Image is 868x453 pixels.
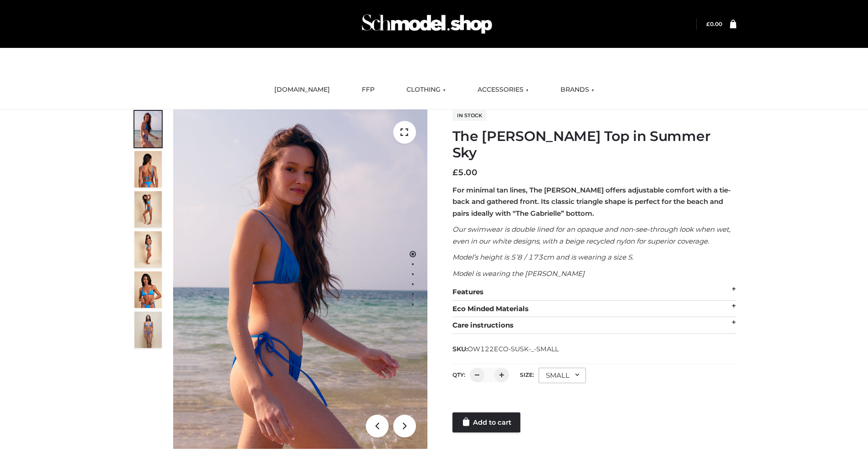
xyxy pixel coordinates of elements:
[134,312,162,348] img: SSVC.jpg
[452,167,478,177] bdi: 5.00
[134,231,162,268] img: 3.Alex-top_CN-1-1-2.jpg
[267,80,337,100] a: [DOMAIN_NAME]
[706,21,722,27] a: £0.00
[134,151,162,187] img: 5.Alex-top_CN-1-1_1-1.jpg
[452,128,736,161] h1: The [PERSON_NAME] Top in Summer Sky
[520,371,534,378] label: Size:
[452,317,736,334] div: Care instructions
[452,167,458,177] span: £
[452,225,730,245] em: Our swimwear is double lined for an opaque and non-see-through look when wet, even in our white d...
[173,109,427,449] img: 1.Alex-top_SS-1_4464b1e7-c2c9-4e4b-a62c-58381cd673c0 (1)
[471,80,535,100] a: ACCESSORIES
[134,111,162,147] img: 1.Alex-top_SS-1_4464b1e7-c2c9-4e4b-a62c-58381cd673c0-1.jpg
[554,80,601,100] a: BRANDS
[452,269,585,278] em: Model is wearing the [PERSON_NAME]
[134,271,162,308] img: 2.Alex-top_CN-1-1-2.jpg
[452,110,487,121] span: In stock
[400,80,452,100] a: CLOTHING
[452,301,736,318] div: Eco Minded Materials
[452,186,731,218] strong: For minimal tan lines, The [PERSON_NAME] offers adjustable comfort with a tie-back and gathered f...
[467,345,559,353] span: OW122ECO-SUSK-_-SMALL
[452,344,560,354] span: SKU:
[539,368,586,383] div: SMALL
[359,6,495,42] img: Schmodel Admin 964
[706,21,722,27] bdi: 0.00
[134,191,162,228] img: 4.Alex-top_CN-1-1-2.jpg
[452,253,633,261] em: Model’s height is 5’8 / 173cm and is wearing a size S.
[355,80,381,100] a: FFP
[706,21,710,27] span: £
[452,371,465,378] label: QTY:
[452,412,520,432] a: Add to cart
[452,284,736,301] div: Features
